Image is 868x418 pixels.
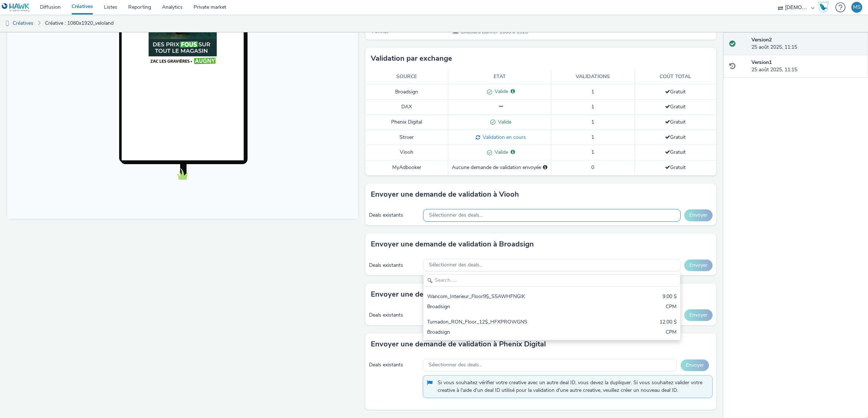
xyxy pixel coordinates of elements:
[2,3,30,12] img: undefined Logo
[369,212,420,219] div: Deals existants
[371,53,452,64] h3: Validation par exchange
[429,212,483,218] span: Sélectionner des deals...
[665,103,686,110] span: Gratuit
[665,118,686,125] span: Gratuit
[365,160,448,175] td: MyAdbooker
[41,15,117,32] a: Créative : 1080x1920_veloland
[427,329,592,337] div: Broadsign
[495,118,511,125] span: Valide
[369,262,420,269] div: Deals existants
[751,59,862,74] div: 25 août 2025, 11:15
[681,359,709,371] button: Envoyer
[427,293,592,301] div: Wancom_Interieur_Floor9$_S5AWHFNGIK
[684,260,713,271] button: Envoyer
[666,303,677,312] div: CPM
[492,88,508,95] span: Valide
[543,164,547,171] div: Sélectionnez un deal ci-dessous et cliquez sur Envoyer pour envoyer une demande de validation à M...
[665,164,686,171] span: Gratuit
[660,318,677,327] div: 12.00 $
[853,2,861,13] div: MS
[684,209,713,221] button: Envoyer
[818,1,829,13] img: Hawk Academy
[365,130,448,145] td: Stroer
[665,149,686,156] span: Gratuit
[427,303,592,312] div: Broadsign
[662,293,677,301] div: 9.00 $
[480,134,526,141] span: Validation en cours
[751,36,862,51] div: 25 août 2025, 11:15
[591,149,594,156] span: 1
[365,100,448,114] td: DAX
[448,69,551,84] th: Etat
[818,1,832,13] a: Hawk Academy
[551,69,634,84] th: Validations
[371,339,546,350] h3: Envoyer une demande de validation à Phenix Digital
[591,103,594,110] span: 1
[591,164,594,171] span: 0
[429,262,483,268] span: Sélectionner des deals...
[423,274,680,287] input: Search......
[371,239,534,250] h3: Envoyer une demande de validation à Broadsign
[634,69,716,84] th: Coût total
[751,36,772,43] strong: Version 2
[591,88,594,95] span: 1
[427,318,592,327] div: Turnadon_RON_Floor_12$_HFXPROWGNS
[369,361,419,369] div: Deals existants
[684,309,713,321] button: Envoyer
[452,164,547,171] div: Aucune demande de validation envoyée
[591,134,594,141] span: 1
[492,149,508,156] span: Valide
[4,20,11,27] img: dooh
[365,69,448,84] th: Source
[365,84,448,100] td: Broadsign
[665,88,686,95] span: Gratuit
[438,379,705,394] span: Si vous souhaitez vérifier votre creative avec un autre deal ID, vous devez la dupliquer. Si vous...
[665,134,686,141] span: Gratuit
[365,145,448,160] td: Viooh
[429,362,482,368] span: Sélectionner des deals...
[371,189,519,200] h3: Envoyer une demande de validation à Viooh
[369,312,420,319] div: Deals existants
[365,114,448,130] td: Phenix Digital
[751,59,772,66] strong: Version 1
[371,289,543,300] h3: Envoyer une demande de validation à MyAdbooker
[141,23,210,145] img: Advertisement preview
[591,118,594,125] span: 1
[666,329,677,337] div: CPM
